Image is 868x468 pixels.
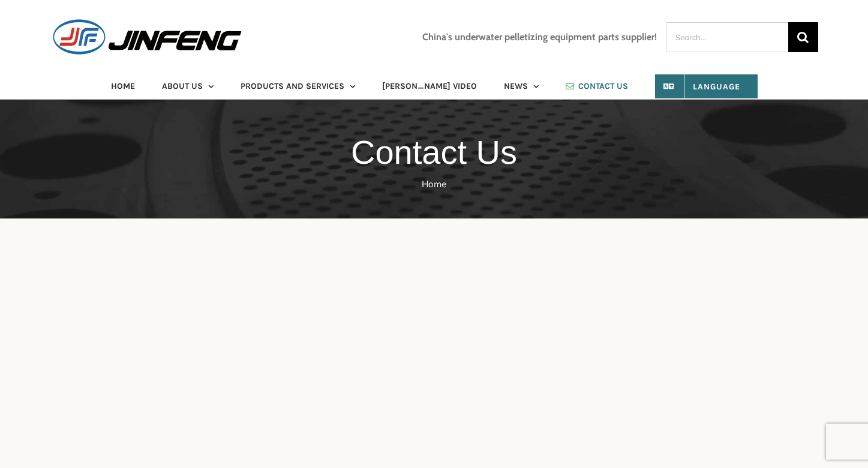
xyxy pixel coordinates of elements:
[672,82,740,92] span: Language
[50,18,244,56] img: JINFENG Logo
[382,74,477,98] a: [PERSON_NAME] VIDEO
[18,178,850,191] nav: Breadcrumb
[504,74,539,98] a: NEWS
[241,74,355,98] a: PRODUCTS AND SERVICES
[50,74,818,98] nav: Main Menu
[566,74,628,98] a: CONTACT US
[162,82,203,91] span: ABOUT US
[241,82,344,91] span: PRODUCTS AND SERVICES
[788,22,818,52] input: Search
[422,32,657,43] h3: China's underwater pelletizing equipment parts supplier!
[422,178,446,190] a: Home
[504,82,528,91] span: NEWS
[111,74,135,98] a: HOME
[111,82,135,91] span: HOME
[162,74,214,98] a: ABOUT US
[578,82,628,91] span: CONTACT US
[18,127,850,178] h1: Contact Us
[666,22,788,52] input: Search...
[382,82,477,91] span: [PERSON_NAME] VIDEO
